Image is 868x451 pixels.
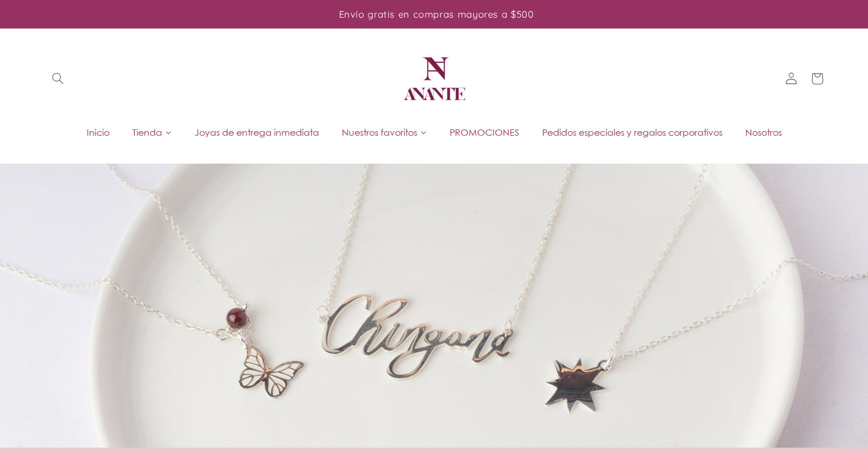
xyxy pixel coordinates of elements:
span: Nuestros favoritos [342,126,417,139]
a: Anante Joyería | Diseño mexicano [395,40,473,117]
span: Tienda [132,126,162,139]
a: Joyas de entrega inmediata [183,124,330,141]
summary: Búsqueda [45,66,71,92]
span: Nosotros [745,126,782,139]
a: Nosotros [734,124,793,141]
a: Inicio [75,124,121,141]
span: Pedidos especiales y regalos corporativos [542,126,722,139]
a: Nuestros favoritos [330,124,438,141]
span: Envío gratis en compras mayores a $500 [339,8,534,20]
span: Joyas de entrega inmediata [195,126,319,139]
img: Anante Joyería | Diseño mexicano [400,44,469,113]
a: PROMOCIONES [438,124,531,141]
a: Pedidos especiales y regalos corporativos [531,124,734,141]
span: PROMOCIONES [450,126,519,139]
a: Tienda [121,124,183,141]
span: Inicio [87,126,110,139]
